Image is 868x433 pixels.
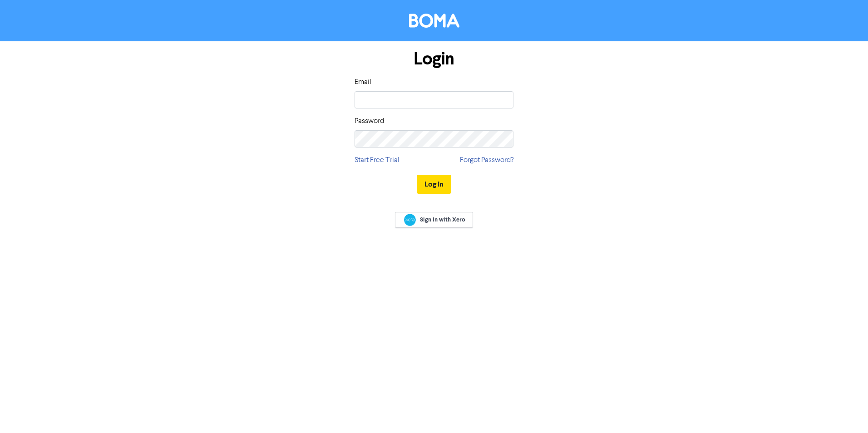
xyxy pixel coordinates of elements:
a: Sign In with Xero [395,212,473,228]
button: Log In [417,175,451,194]
label: Email [355,77,371,88]
span: Sign In with Xero [420,216,465,224]
label: Password [355,116,384,127]
h1: Login [355,49,513,69]
img: Xero logo [404,214,416,226]
img: BOMA Logo [409,14,459,28]
a: Start Free Trial [355,155,399,166]
a: Forgot Password? [460,155,513,166]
